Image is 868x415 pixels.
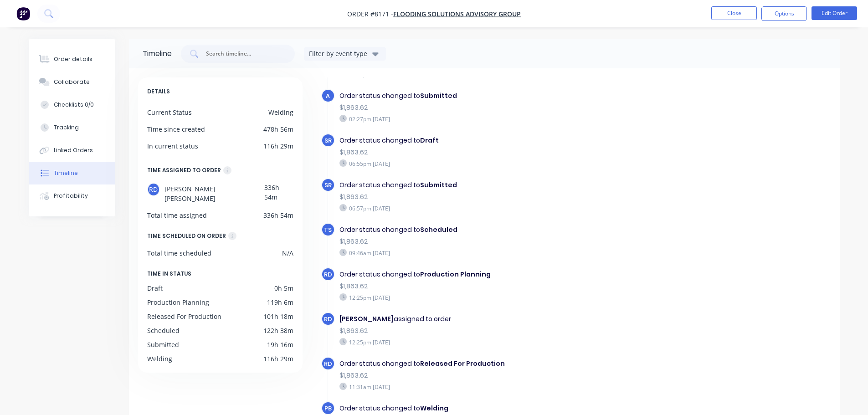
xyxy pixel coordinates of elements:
div: Timeline [54,169,78,177]
b: Welding [420,404,448,413]
button: Profitability [29,184,115,207]
b: Submitted [420,91,457,100]
span: RD [324,270,332,279]
span: Order #8171 - [347,10,393,18]
div: 478h 56m [263,124,293,134]
div: RD [147,183,160,196]
div: Draft [147,283,163,293]
span: PB [324,404,332,413]
div: Order status changed to [339,359,655,369]
div: Order details [54,55,92,63]
div: Time since created [147,124,205,134]
img: Factory [16,7,30,20]
div: 119h 6m [267,297,293,307]
div: TIME SCHEDULED ON ORDER [147,231,226,241]
div: Profitability [54,192,88,200]
div: assigned to order [339,314,655,324]
div: 336h 54m [263,210,293,220]
span: RD [324,359,332,368]
b: Scheduled [420,225,457,234]
div: 12:25pm [DATE] [339,338,655,346]
div: Order status changed to [339,180,655,190]
button: Edit Order [812,6,857,20]
span: SR [324,136,332,145]
button: Order details [29,48,115,71]
button: Collaborate [29,71,115,93]
span: TIME IN STATUS [147,269,191,279]
b: Draft [420,136,439,145]
a: Flooding Solutions Advisory Group [393,10,521,18]
div: Order status changed to [339,225,655,235]
b: Production Planning [420,270,491,279]
span: RD [324,315,332,323]
button: Options [761,6,807,21]
div: Current Status [147,108,192,117]
div: Order status changed to [339,136,655,145]
div: Production Planning [147,297,209,307]
div: Timeline [143,48,172,59]
div: 06:55pm [DATE] [339,159,655,168]
div: $1,863.62 [339,326,655,336]
div: $1,863.62 [339,237,655,246]
div: Scheduled [147,326,180,335]
button: Linked Orders [29,139,115,162]
span: A [326,92,330,100]
div: Order status changed to [339,270,655,279]
div: 101h 18m [263,312,293,321]
div: 116h 29m [263,141,293,151]
div: Order status changed to [339,404,655,413]
div: $1,863.62 [339,103,655,113]
button: Filter by event type [304,47,386,61]
button: Tracking [29,116,115,139]
div: 12:25pm [DATE] [339,293,655,302]
div: 11:31am [DATE] [339,383,655,391]
div: $1,863.62 [339,148,655,157]
div: $1,863.62 [339,282,655,291]
div: 06:57pm [DATE] [339,204,655,212]
div: Checklists 0/0 [54,101,94,109]
div: Collaborate [54,78,90,86]
span: TS [324,225,332,234]
div: 02:27pm [DATE] [339,115,655,123]
div: 0h 5m [274,283,293,293]
div: 19h 16m [267,340,293,349]
span: [PERSON_NAME] [PERSON_NAME] [164,183,264,203]
div: N/A [282,248,293,258]
div: 336h 54m [264,183,293,203]
div: Welding [147,354,172,364]
input: Search timeline... [205,49,281,58]
div: Released For Production [147,312,221,321]
div: 122h 38m [263,326,293,335]
div: $1,863.62 [339,192,655,202]
div: Tracking [54,123,79,132]
div: 09:46am [DATE] [339,249,655,257]
button: Timeline [29,162,115,184]
span: DETAILS [147,87,170,97]
div: Filter by event type [309,49,370,58]
div: 116h 29m [263,354,293,364]
div: TIME ASSIGNED TO ORDER [147,165,221,175]
div: $1,863.62 [339,371,655,380]
div: Total time assigned [147,210,207,220]
b: Released For Production [420,359,505,368]
div: In current status [147,141,198,151]
button: Checklists 0/0 [29,93,115,116]
b: Submitted [420,180,457,190]
b: [PERSON_NAME] [339,314,394,323]
button: Close [711,6,757,20]
div: Submitted [147,340,179,349]
div: Order status changed to [339,91,655,101]
div: Linked Orders [54,146,93,154]
div: Total time scheduled [147,248,211,258]
div: Welding [268,108,293,117]
span: SR [324,181,332,190]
